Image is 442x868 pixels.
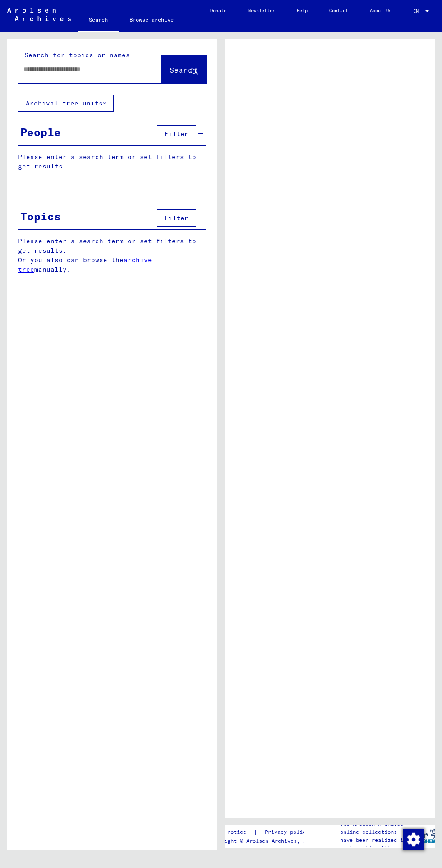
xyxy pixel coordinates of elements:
[208,827,253,837] a: Legal notice
[20,208,61,224] div: Topics
[24,51,130,59] mat-label: Search for topics or names
[7,8,71,21] img: Arolsen_neg.svg
[208,837,320,845] p: Copyright © Arolsen Archives, 2021
[18,236,206,274] p: Please enter a search term or set filters to get results. Or you also can browse the manually.
[18,152,206,171] p: Please enter a search term or set filters to get results.
[119,9,184,31] a: Browse archive
[18,95,114,112] button: Archival tree units
[164,214,189,222] span: Filter
[78,9,119,32] a: Search
[164,130,189,138] span: Filter
[162,55,206,83] button: Search
[170,65,197,74] span: Search
[340,836,409,852] p: have been realized in partnership with
[18,256,152,273] a: archive tree
[157,209,196,227] button: Filter
[208,827,320,837] div: |
[20,124,61,140] div: People
[157,125,196,142] button: Filter
[340,820,409,836] p: The Arolsen Archives online collections
[258,827,320,837] a: Privacy policy
[413,9,423,14] span: EN
[403,829,424,850] img: Change consent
